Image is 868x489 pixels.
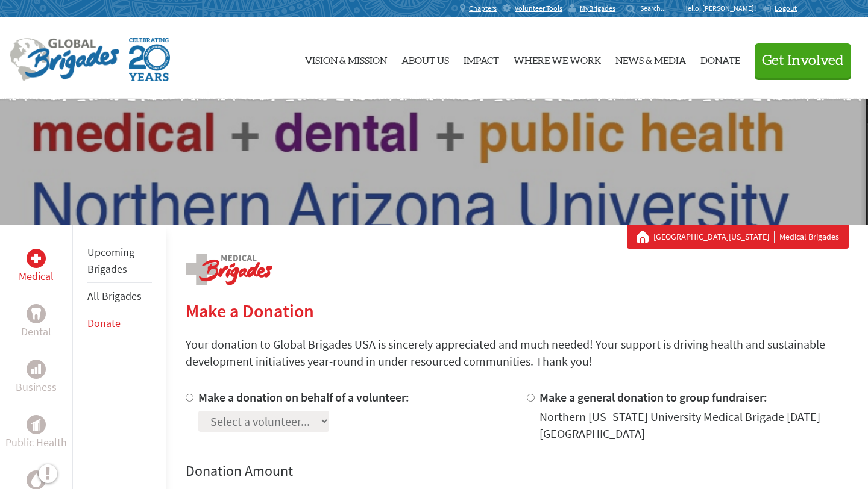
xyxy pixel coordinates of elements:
[637,231,839,243] div: Medical Brigades
[762,54,844,68] span: Get Involved
[31,473,41,487] img: Water
[775,4,797,13] span: Logout
[401,27,449,90] a: About Us
[31,364,41,374] img: Business
[87,245,134,276] a: Upcoming Brigades
[19,268,54,285] p: Medical
[305,27,387,90] a: Vision & Mission
[186,336,849,370] p: Your donation to Global Brigades USA is sincerely appreciated and much needed! Your support is dr...
[539,408,849,442] div: Northern [US_STATE] University Medical Brigade [DATE] [GEOGRAPHIC_DATA]
[5,434,67,451] p: Public Health
[755,43,851,78] button: Get Involved
[129,38,170,81] img: Global Brigades Celebrating 20 Years
[10,38,119,81] img: Global Brigades Logo
[580,4,615,13] span: MyBrigades
[87,316,121,330] a: Donate
[700,27,740,90] a: Donate
[31,254,41,263] img: Medical
[539,390,767,405] label: Make a general donation to group fundraiser:
[27,360,46,379] div: Business
[19,249,54,285] a: MedicalMedical
[762,4,797,13] a: Logout
[186,300,849,322] h2: Make a Donation
[16,360,57,396] a: BusinessBusiness
[31,308,41,319] img: Dental
[27,304,46,323] div: Dental
[87,289,142,303] a: All Brigades
[27,249,46,268] div: Medical
[27,415,46,434] div: Public Health
[514,27,601,90] a: Where We Work
[87,239,152,283] li: Upcoming Brigades
[5,415,67,451] a: Public HealthPublic Health
[87,310,152,337] li: Donate
[615,27,686,90] a: News & Media
[21,323,51,340] p: Dental
[21,304,51,340] a: DentalDental
[469,4,497,13] span: Chapters
[464,27,499,90] a: Impact
[31,419,41,431] img: Public Health
[186,254,272,285] img: logo-medical.png
[198,390,409,405] label: Make a donation on behalf of a volunteer:
[87,283,152,310] li: All Brigades
[186,461,849,481] h4: Donation Amount
[653,231,775,243] a: [GEOGRAPHIC_DATA][US_STATE]
[683,4,762,13] p: Hello, [PERSON_NAME]!
[640,4,675,13] input: Search...
[16,379,57,396] p: Business
[515,4,562,13] span: Volunteer Tools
